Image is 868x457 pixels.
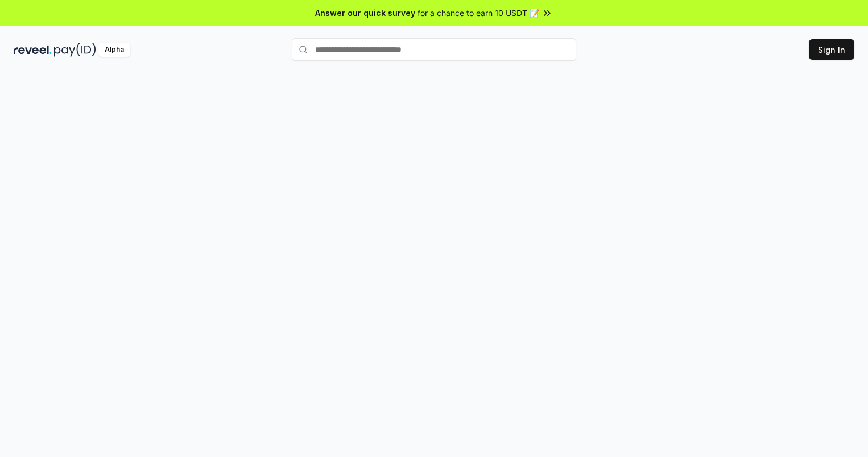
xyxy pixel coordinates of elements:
button: Sign In [809,39,854,60]
img: pay_id [54,43,96,57]
span: Answer our quick survey [315,7,415,19]
span: for a chance to earn 10 USDT 📝 [418,7,539,19]
div: Alpha [98,43,130,57]
img: reveel_dark [14,43,52,57]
